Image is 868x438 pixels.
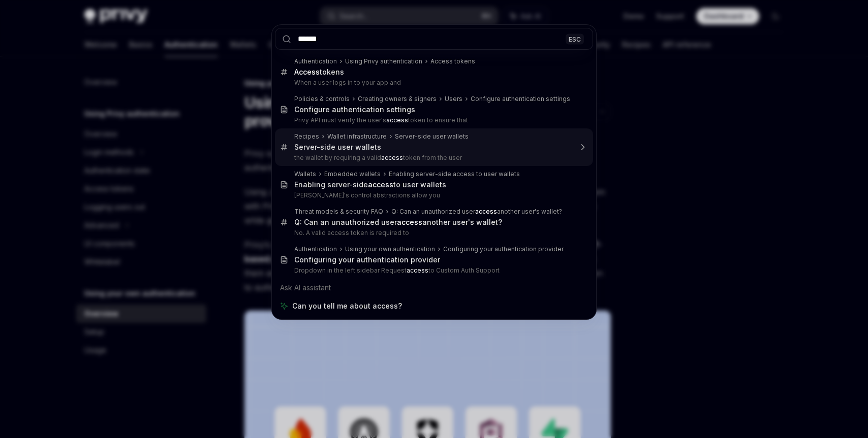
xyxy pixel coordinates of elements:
[294,105,415,114] div: Configure authentication settings
[345,245,435,253] div: Using your own authentication
[294,208,383,216] div: Threat models & security FAQ
[345,57,422,65] div: Using Privy authentication
[294,57,337,65] div: Authentication
[381,154,403,161] b: access
[294,245,337,253] div: Authentication
[471,95,570,103] div: Configure authentication settings
[294,154,572,162] p: the wallet by requiring a valid token from the user
[395,132,469,141] div: Server-side user wallets
[430,57,475,65] div: Access tokens
[294,266,572,275] p: Dropdown in the left sidebar Request to Custom Auth Support
[294,170,316,178] div: Wallets
[275,279,593,297] div: Ask AI assistant
[294,79,572,87] p: When a user logs in to your app and
[294,116,572,124] p: Privy API must verify the user's token to ensure that
[566,33,584,44] div: ESC
[294,68,344,77] div: tokens
[386,116,408,124] b: access
[391,208,562,216] div: Q: Can an unauthorized user another user's wallet?
[368,180,393,189] b: access
[294,218,502,227] div: Q: Can an unauthorized user another user's wallet?
[445,95,462,103] div: Users
[389,170,520,178] div: Enabling server-side access to user wallets
[294,132,319,141] div: Recipes
[397,218,422,226] b: access
[475,208,497,215] b: access
[294,143,381,152] div: Server-side user wallets
[294,68,320,76] b: Access
[292,301,402,311] span: Can you tell me about access?
[407,266,428,274] b: access
[294,255,440,264] div: Configuring your authentication provider
[327,132,387,141] div: Wallet infrastructure
[443,245,564,253] div: Configuring your authentication provider
[294,180,446,189] div: Enabling server-side to user wallets
[358,95,437,103] div: Creating owners & signers
[324,170,381,178] div: Embedded wallets
[294,229,572,237] p: No. A valid access token is required to
[294,191,572,199] p: [PERSON_NAME]'s control abstractions allow you
[294,95,350,103] div: Policies & controls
